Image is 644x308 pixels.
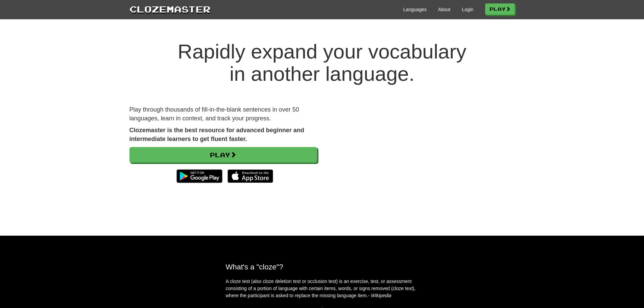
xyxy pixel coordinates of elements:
[129,3,211,15] a: Clozemaster
[226,263,419,271] h2: What's a "cloze"?
[129,105,317,123] p: Play through thousands of fill-in-the-blank sentences in over 50 languages, learn in context, and...
[438,6,451,13] a: About
[228,169,273,183] img: Download_on_the_App_Store_Badge_US-UK_135x40-25178aeef6eb6b83b96f5f2d004eda3bffbb37122de64afbaef7...
[129,147,317,163] a: Play
[485,3,515,15] a: Play
[462,6,473,13] a: Login
[173,166,225,186] img: Get it on Google Play
[226,278,419,299] p: A cloze test (also cloze deletion test or occlusion test) is an exercise, test, or assessment con...
[403,6,427,13] a: Languages
[368,293,391,298] em: - Wikipedia
[129,127,304,142] strong: Clozemaster is the best resource for advanced beginner and intermediate learners to get fluent fa...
